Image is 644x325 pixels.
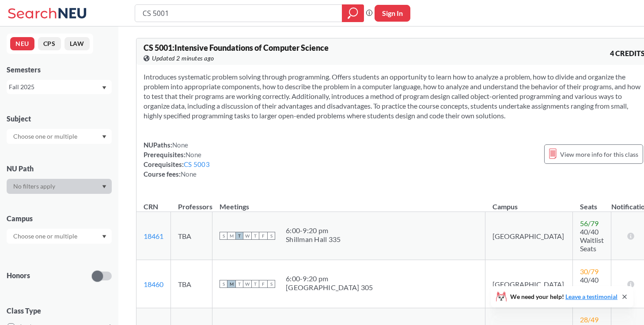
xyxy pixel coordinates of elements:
td: [GEOGRAPHIC_DATA] [485,212,573,260]
span: T [251,280,259,288]
span: S [267,232,275,240]
svg: magnifying glass [348,7,358,19]
div: NU Path [7,164,112,174]
div: 6:00 - 9:20 pm [286,274,373,283]
th: Seats [573,193,611,212]
span: T [235,280,243,288]
span: We need your help! [510,294,617,300]
th: Professors [171,193,212,212]
svg: Dropdown arrow [102,185,106,189]
span: Updated 2 minutes ago [152,53,214,63]
a: 18461 [144,232,163,240]
p: Honors [7,271,30,281]
button: Sign In [375,5,410,22]
span: M [227,280,235,288]
th: Meetings [212,193,485,212]
span: Class Type [7,306,112,316]
div: 6:00 - 9:20 pm [286,226,341,235]
span: CS 5001 : Intensive Foundations of Computer Science [144,43,329,53]
a: 18460 [144,280,163,288]
span: F [259,232,267,240]
input: Class, professor, course number, "phrase" [142,6,336,21]
span: S [220,280,227,288]
div: Semesters [7,65,112,75]
div: Dropdown arrow [7,229,112,244]
input: Choose one or multiple [9,131,83,142]
a: Leave a testimonial [565,293,617,300]
button: NEU [10,37,34,50]
td: TBA [171,212,212,260]
div: CRN [144,202,158,212]
th: Campus [485,193,573,212]
div: magnifying glass [342,4,364,22]
span: T [235,232,243,240]
span: W [243,280,251,288]
span: None [172,141,188,149]
div: [GEOGRAPHIC_DATA] 305 [286,283,373,292]
span: W [243,232,251,240]
svg: Dropdown arrow [102,135,106,139]
span: View more info for this class [560,149,638,160]
span: 40/40 Waitlist Seats [580,227,604,253]
span: None [181,170,197,178]
div: Campus [7,214,112,223]
button: LAW [64,37,90,50]
div: Fall 2025 [9,82,101,92]
td: [GEOGRAPHIC_DATA] [485,260,573,308]
input: Choose one or multiple [9,231,83,242]
button: CPS [38,37,61,50]
div: Subject [7,114,112,124]
svg: Dropdown arrow [102,86,106,90]
span: S [220,232,227,240]
a: CS 5003 [184,160,210,168]
span: F [259,280,267,288]
span: S [267,280,275,288]
span: 56 / 79 [580,219,599,227]
span: 28 / 49 [580,315,599,324]
div: Dropdown arrow [7,129,112,144]
div: NUPaths: Prerequisites: Corequisites: Course fees: [144,140,210,179]
span: None [186,151,201,159]
span: 40/40 Waitlist Seats [580,276,604,301]
svg: Dropdown arrow [102,235,106,238]
span: T [251,232,259,240]
div: Shillman Hall 335 [286,235,341,244]
span: 30 / 79 [580,267,599,276]
div: Fall 2025Dropdown arrow [7,80,112,94]
td: TBA [171,260,212,308]
div: Dropdown arrow [7,179,112,194]
span: M [227,232,235,240]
